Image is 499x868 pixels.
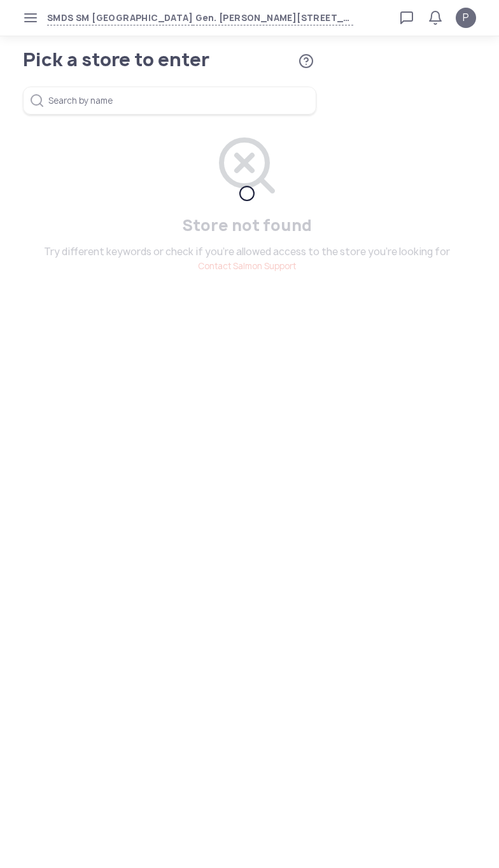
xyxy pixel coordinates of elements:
[47,11,353,25] button: SMDS SM [GEOGRAPHIC_DATA]Gen. [PERSON_NAME][STREET_ADDRESS]
[463,10,469,25] span: P
[193,11,353,25] span: Gen. [PERSON_NAME][STREET_ADDRESS]
[456,8,476,28] button: P
[47,11,193,25] span: SMDS SM [GEOGRAPHIC_DATA]
[23,51,277,69] h1: Pick a store to enter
